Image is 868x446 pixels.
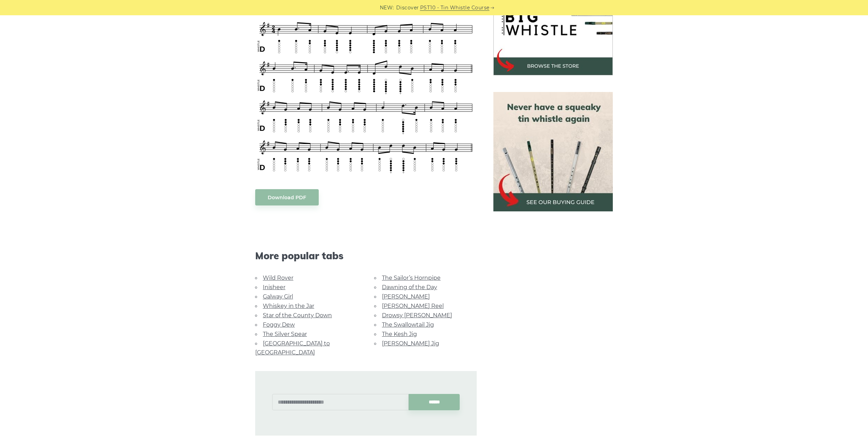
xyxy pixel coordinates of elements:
[493,92,613,211] img: tin whistle buying guide
[382,312,452,319] a: Drowsy [PERSON_NAME]
[255,340,330,356] a: [GEOGRAPHIC_DATA] to [GEOGRAPHIC_DATA]
[380,4,394,12] span: NEW:
[263,331,307,337] a: The Silver Spear
[382,303,444,309] a: [PERSON_NAME] Reel
[382,284,437,291] a: Dawning of the Day
[382,321,434,328] a: The Swallowtail Jig
[263,275,293,281] a: Wild Rover
[263,303,314,309] a: Whiskey in the Jar
[263,321,295,328] a: Foggy Dew
[420,4,490,12] a: PST10 - Tin Whistle Course
[382,340,439,347] a: [PERSON_NAME] Jig
[396,4,419,12] span: Discover
[263,312,332,319] a: Star of the County Down
[382,275,441,281] a: The Sailor’s Hornpipe
[382,293,430,300] a: [PERSON_NAME]
[263,293,293,300] a: Galway Girl
[255,250,477,262] span: More popular tabs
[255,189,319,205] a: Download PDF
[382,331,417,337] a: The Kesh Jig
[263,284,285,291] a: Inisheer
